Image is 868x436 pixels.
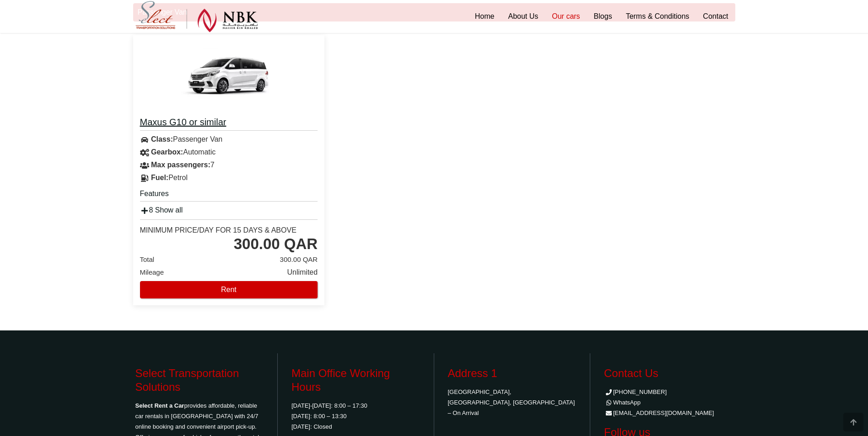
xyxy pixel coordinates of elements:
div: Minimum Price/Day for 15 days & Above [140,226,297,235]
a: [GEOGRAPHIC_DATA], [GEOGRAPHIC_DATA], [GEOGRAPHIC_DATA] – On Arrival [448,388,575,416]
div: Petrol [133,171,325,184]
strong: Fuel: [151,174,168,181]
strong: Class: [151,135,173,143]
h3: Select Transportation Solutions [135,367,264,394]
a: WhatsApp [604,399,641,406]
strong: Gearbox: [151,148,183,156]
h5: Features [140,189,318,202]
div: 7 [133,159,325,171]
div: Go to top [843,413,863,431]
a: Maxus G10 or similar [140,116,318,131]
div: 300.00 QAR [234,235,318,253]
img: Select Rent a Car [135,1,258,32]
a: 8 Show all [140,206,183,214]
span: 300.00 QAR [280,253,318,266]
p: [DATE]-[DATE]: 8:00 – 17:30 [DATE]: 8:00 – 13:30 [DATE]: Closed [291,400,420,432]
div: Passenger Van [133,133,325,146]
strong: Max passengers: [151,161,210,169]
h3: Address 1 [448,367,577,380]
strong: Select Rent a Car [135,402,184,409]
span: Unlimited [287,266,318,279]
h3: Main Office Working Hours [291,367,420,394]
button: Rent [140,281,318,298]
li: [EMAIL_ADDRESS][DOMAIN_NAME] [604,408,733,418]
span: Mileage [140,268,164,276]
h3: Contact Us [604,367,733,380]
img: Maxus G10 or similar [174,42,284,111]
a: [PHONE_NUMBER] [604,388,667,395]
div: Automatic [133,146,325,159]
span: Total [140,255,155,263]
